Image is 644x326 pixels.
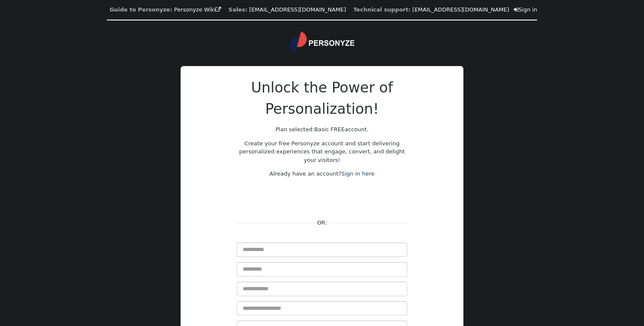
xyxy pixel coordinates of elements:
[514,7,518,12] span: 
[314,126,345,133] span: Basic FREE
[237,170,407,178] p: Already have an account?
[412,6,509,13] a: [EMAIL_ADDRESS][DOMAIN_NAME]
[280,188,364,207] div: Über Google anmelden. Wird in neuem Tab geöffnet.
[353,6,410,13] b: Technical support:
[237,125,407,134] p: Plan selected: account.
[229,6,247,13] b: Sales:
[341,170,374,177] a: Sign in here
[216,7,221,12] span: 
[514,6,537,13] a: Sign in
[276,188,368,207] iframe: Schaltfläche „Über Google anmelden“
[290,32,354,53] img: logo.svg
[314,219,331,227] div: OR:
[174,6,221,13] a: Personyze Wiki
[249,6,346,13] a: [EMAIL_ADDRESS][DOMAIN_NAME]
[109,6,172,13] b: Guide to Personyze:
[237,77,407,120] h2: Unlock the Power of Personalization!
[237,139,407,164] p: Create your free Personyze account and start delivering personalized experiences that engage, con...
